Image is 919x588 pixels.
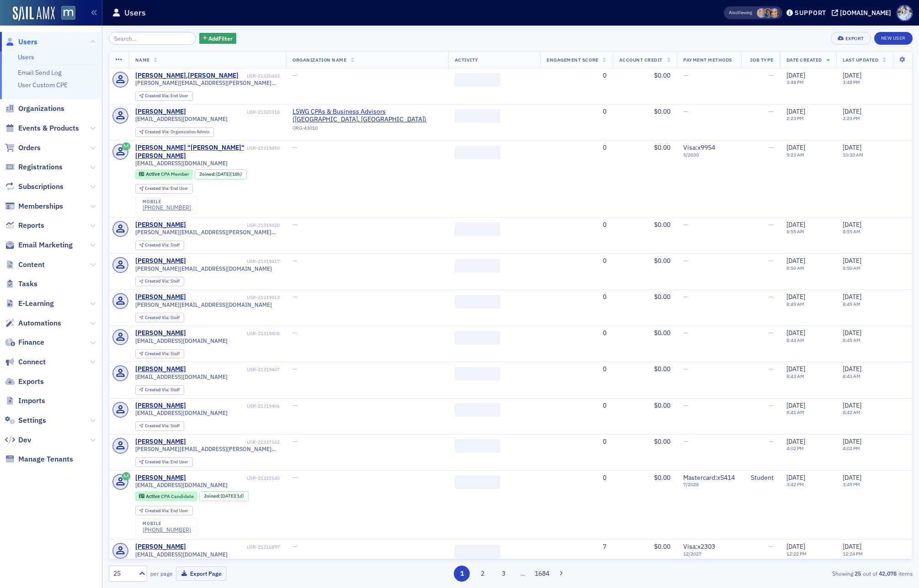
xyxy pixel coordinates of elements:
span: $0.00 [654,329,670,337]
div: Also [729,10,738,16]
a: Imports [5,396,45,406]
span: Registrations [18,162,63,172]
span: Events & Products [18,123,79,133]
time: 9:23 AM [786,152,804,158]
time: 8:55 AM [786,228,804,235]
div: 0 [547,72,606,80]
div: USR-21319407 [187,367,280,373]
span: $0.00 [654,437,670,446]
span: [EMAIL_ADDRESS][DOMAIN_NAME] [135,482,228,488]
button: Export Page [176,567,227,581]
span: — [683,365,688,373]
time: 8:41 AM [786,409,804,415]
span: — [683,293,688,301]
span: Manage Tenants [18,454,73,464]
span: Date Created [786,57,822,63]
span: CPA Member [161,171,189,177]
span: Created Via : [145,278,170,284]
span: Orders [18,143,41,153]
span: CPA Candidate [161,493,194,499]
img: SailAMX [61,6,75,20]
span: ‌ [455,295,500,309]
time: 3:42 PM [786,481,804,488]
span: — [769,220,774,229]
div: (18h) [216,171,242,177]
div: (1d) [221,493,244,499]
span: [DATE] [843,220,861,229]
div: Staff [145,243,180,248]
h1: Users [124,7,146,18]
div: Export [845,36,864,41]
span: Last Updated [843,57,878,63]
a: View Homepage [55,6,75,21]
div: 0 [547,365,606,373]
time: 8:55 AM [843,228,861,235]
span: — [769,542,774,551]
div: USR-21320318 [187,109,280,115]
span: Active [146,171,161,177]
span: Active [146,493,161,499]
span: Viewing [729,10,752,16]
span: [DATE] [786,473,805,482]
span: — [292,293,297,301]
span: Imports [18,396,45,406]
a: E-Learning [5,299,54,309]
span: Visa : x9954 [683,143,715,152]
span: [EMAIL_ADDRESS][DOMAIN_NAME] [135,115,228,122]
span: Connect [18,357,46,367]
span: — [683,401,688,409]
span: Reports [18,220,44,231]
time: 3:48 PM [786,79,804,85]
span: 5 / 2030 [683,152,735,158]
div: mobile [143,521,191,526]
span: Add Filter [208,34,233,42]
div: Support [795,9,826,17]
div: [PERSON_NAME] [135,402,186,410]
time: 2:23 PM [843,115,860,121]
div: [PERSON_NAME] [135,221,186,229]
a: [PERSON_NAME] [135,543,186,551]
span: Created Via : [145,508,170,514]
span: [PERSON_NAME][EMAIL_ADDRESS][DOMAIN_NAME] [135,265,272,272]
span: — [292,257,297,265]
span: Finance [18,337,44,347]
div: Staff [145,315,180,320]
span: — [769,365,774,373]
span: Exports [18,377,44,387]
span: Email Marketing [18,240,73,250]
span: ‌ [455,109,500,123]
span: $0.00 [654,143,670,152]
div: [PERSON_NAME] [135,257,186,265]
span: $0.00 [654,473,670,482]
button: 1684 [534,566,550,582]
span: ‌ [455,259,500,273]
a: [PERSON_NAME] [135,329,186,337]
span: Visa : x2303 [683,542,715,551]
span: $0.00 [654,257,670,265]
div: USR-21319420 [187,222,280,228]
div: [PERSON_NAME] [135,108,186,116]
span: — [769,293,774,301]
div: 0 [547,402,606,410]
a: Manage Tenants [5,454,73,464]
a: Organizations [5,104,64,114]
span: — [769,71,774,79]
a: Email Send Log [18,68,61,77]
span: Subscriptions [18,182,64,192]
div: Created Via: End User [135,91,193,101]
span: $0.00 [654,542,670,551]
span: [DATE] [843,437,861,446]
span: [DATE] [843,71,861,79]
div: Staff [145,352,180,357]
span: [DATE] [843,365,861,373]
span: $0.00 [654,71,670,79]
span: Katie Foo [770,8,779,18]
a: Content [5,260,45,270]
span: — [769,401,774,409]
div: 0 [547,474,606,482]
span: Created Via : [145,315,170,320]
span: [DATE] [843,401,861,409]
span: — [769,143,774,152]
a: [PHONE_NUMBER] [143,204,191,211]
